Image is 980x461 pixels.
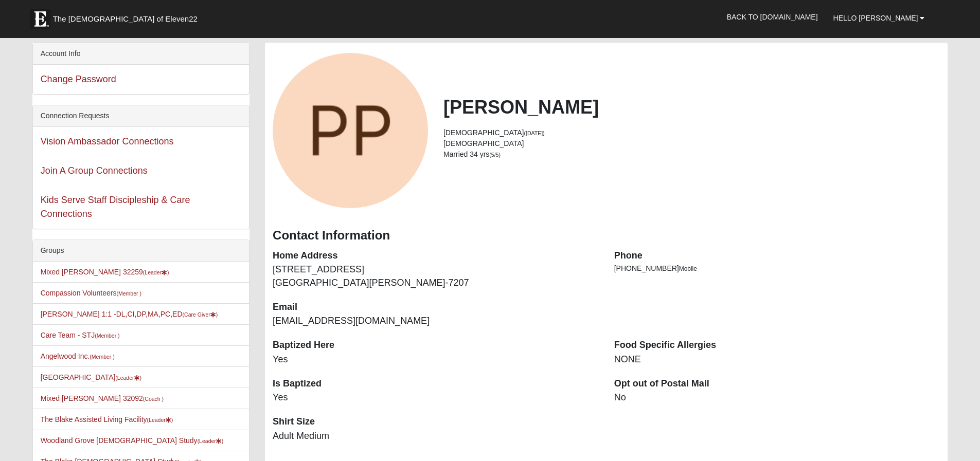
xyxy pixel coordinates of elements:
small: ([DATE]) [524,130,545,136]
img: Eleven22 logo [30,9,50,29]
small: (Member ) [117,290,141,297]
small: (Leader ) [198,438,224,444]
a: Woodland Grove [DEMOGRAPHIC_DATA] Study(Leader) [41,436,224,445]
li: Married 34 yrs [443,149,940,160]
dt: Food Specific Allergies [614,339,940,352]
a: Back to [DOMAIN_NAME] [719,4,826,30]
a: Kids Serve Staff Discipleship & Care Connections [41,195,190,219]
dd: No [614,391,940,404]
a: Vision Ambassador Connections [41,136,174,146]
li: [DEMOGRAPHIC_DATA] [443,127,940,138]
dt: Phone [614,249,940,263]
small: (Leader ) [147,417,173,423]
dt: Email [273,301,599,314]
dd: [EMAIL_ADDRESS][DOMAIN_NAME] [273,315,599,328]
a: Join A Group Connections [41,165,148,176]
div: Connection Requests [33,105,249,127]
dd: Yes [273,391,599,404]
li: [DEMOGRAPHIC_DATA] [443,138,940,149]
span: Hello [PERSON_NAME] [833,14,918,22]
dt: Shirt Size [273,415,599,429]
div: Account Info [33,43,249,65]
a: The [DEMOGRAPHIC_DATA] of Eleven22 [25,4,230,29]
dt: Baptized Here [273,339,599,352]
dt: Home Address [273,249,599,263]
dt: Opt out of Postal Mail [614,377,940,391]
small: (Care Giver ) [183,311,218,318]
span: Mobile [679,265,697,272]
small: (Leader ) [115,375,141,381]
h3: Contact Information [273,228,940,243]
small: (Member ) [95,333,119,339]
small: (Coach ) [143,396,164,402]
a: [PERSON_NAME] 1:1 -DL,CI,DP,MA,PC,ED(Care Giver) [41,310,218,318]
small: (Leader ) [143,269,169,275]
a: Compassion Volunteers(Member ) [41,289,141,297]
dd: Adult Medium [273,430,599,443]
a: Angelwood Inc.(Member ) [41,352,115,360]
a: Mixed [PERSON_NAME] 32092(Coach ) [41,394,164,402]
li: [PHONE_NUMBER] [614,263,940,274]
small: (5/5) [489,152,501,158]
dd: NONE [614,353,940,366]
dd: [STREET_ADDRESS] [GEOGRAPHIC_DATA][PERSON_NAME]-7207 [273,263,599,289]
a: Hello [PERSON_NAME] [826,5,933,31]
small: (Member ) [90,354,114,360]
h2: [PERSON_NAME] [443,96,940,118]
dt: Is Baptized [273,377,599,391]
div: Groups [33,240,249,262]
a: Care Team - STJ(Member ) [41,331,120,339]
a: Change Password [41,74,116,84]
a: [GEOGRAPHIC_DATA](Leader) [41,373,141,381]
a: The Blake Assisted Living Facility(Leader) [41,415,173,423]
a: Mixed [PERSON_NAME] 32259(Leader) [41,268,169,276]
span: The [DEMOGRAPHIC_DATA] of Eleven22 [53,14,198,24]
a: View Fullsize Photo [273,53,428,208]
dd: Yes [273,353,599,366]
